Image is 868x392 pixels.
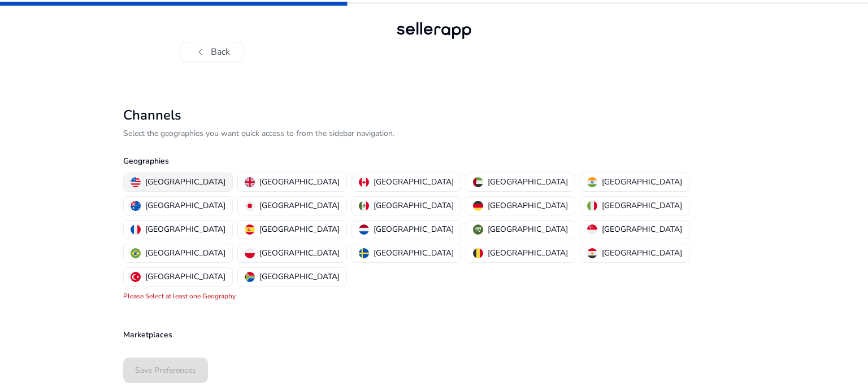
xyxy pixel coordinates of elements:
[488,176,568,188] p: [GEOGRAPHIC_DATA]
[602,223,682,235] p: [GEOGRAPHIC_DATA]
[245,272,255,282] img: za.svg
[587,177,597,187] img: in.svg
[123,107,745,124] h2: Channels
[587,201,597,211] img: it.svg
[359,201,369,211] img: mx.svg
[602,200,682,212] p: [GEOGRAPHIC_DATA]
[194,45,207,59] span: chevron_left
[245,201,255,211] img: jp.svg
[587,224,597,235] img: sg.svg
[145,271,225,283] p: [GEOGRAPHIC_DATA]
[145,200,225,212] p: [GEOGRAPHIC_DATA]
[180,42,244,62] button: chevron_leftBack
[359,224,369,235] img: nl.svg
[245,177,255,187] img: uk.svg
[473,177,483,187] img: ae.svg
[587,248,597,258] img: eg.svg
[259,200,340,212] p: [GEOGRAPHIC_DATA]
[123,155,745,167] p: Geographies
[602,176,682,188] p: [GEOGRAPHIC_DATA]
[488,200,568,212] p: [GEOGRAPHIC_DATA]
[374,247,454,259] p: [GEOGRAPHIC_DATA]
[123,329,745,341] p: Marketplaces
[259,176,340,188] p: [GEOGRAPHIC_DATA]
[259,223,340,235] p: [GEOGRAPHIC_DATA]
[145,176,225,188] p: [GEOGRAPHIC_DATA]
[245,248,255,258] img: pl.svg
[374,176,454,188] p: [GEOGRAPHIC_DATA]
[488,247,568,259] p: [GEOGRAPHIC_DATA]
[473,201,483,211] img: de.svg
[473,248,483,258] img: be.svg
[123,127,745,139] p: Select the geographies you want quick access to from the sidebar navigation.
[131,248,141,258] img: br.svg
[145,223,225,235] p: [GEOGRAPHIC_DATA]
[488,223,568,235] p: [GEOGRAPHIC_DATA]
[259,271,340,283] p: [GEOGRAPHIC_DATA]
[123,292,236,301] mat-error: Please Select at least one Geography
[145,247,225,259] p: [GEOGRAPHIC_DATA]
[374,200,454,212] p: [GEOGRAPHIC_DATA]
[245,224,255,235] img: es.svg
[131,272,141,282] img: tr.svg
[131,177,141,187] img: us.svg
[131,224,141,235] img: fr.svg
[131,201,141,211] img: au.svg
[259,247,340,259] p: [GEOGRAPHIC_DATA]
[359,177,369,187] img: ca.svg
[473,224,483,235] img: sa.svg
[602,247,682,259] p: [GEOGRAPHIC_DATA]
[359,248,369,258] img: se.svg
[374,223,454,235] p: [GEOGRAPHIC_DATA]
